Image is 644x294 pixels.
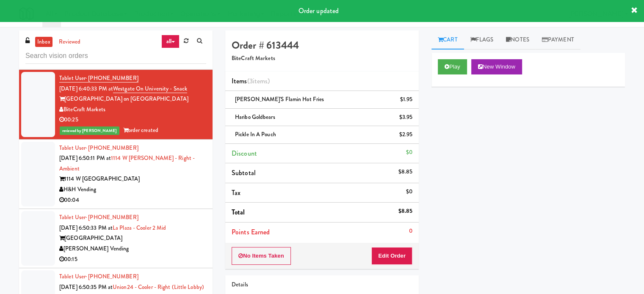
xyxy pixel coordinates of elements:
div: 00:04 [59,195,206,206]
div: 1114 W [GEOGRAPHIC_DATA] [59,174,206,184]
div: [GEOGRAPHIC_DATA] on [GEOGRAPHIC_DATA] [59,94,206,104]
a: Tablet User· [PHONE_NUMBER] [59,272,138,280]
div: $2.95 [399,129,413,140]
div: $1.95 [400,94,413,105]
div: 00:15 [59,254,206,265]
div: 00:25 [59,115,206,125]
a: Cart [431,30,464,49]
li: Tablet User· [PHONE_NUMBER][DATE] 6:40:33 PM atWestgate on University - Snack[GEOGRAPHIC_DATA] on... [19,70,213,140]
a: 1114 W [PERSON_NAME] - Right - Ambient [59,154,195,173]
button: Play [438,59,467,74]
a: Union24 - Cooler - Right (Little Lobby) [113,283,204,291]
span: Order updated [299,6,339,16]
a: inbox [35,37,53,47]
span: · [PHONE_NUMBER] [86,272,138,280]
div: $8.85 [398,167,413,177]
div: $0 [406,187,412,197]
div: $8.85 [398,206,413,217]
input: Search vision orders [25,48,206,64]
a: Tablet User· [PHONE_NUMBER] [59,74,138,82]
div: [GEOGRAPHIC_DATA] [59,233,206,244]
span: · [PHONE_NUMBER] [86,213,138,221]
li: Tablet User· [PHONE_NUMBER][DATE] 6:50:33 PM atLa Plaza - Cooler 2 Mid[GEOGRAPHIC_DATA][PERSON_NA... [19,209,213,268]
a: Notes [500,30,536,49]
div: $0 [406,147,412,158]
div: Details [232,280,412,290]
a: all [161,35,179,48]
a: Tablet User· [PHONE_NUMBER] [59,213,138,221]
h5: BiteCraft Markets [232,55,412,62]
ng-pluralize: items [253,76,268,86]
span: Discount [232,148,257,158]
span: · [PHONE_NUMBER] [86,74,138,82]
span: Items [232,76,270,86]
button: Edit Order [371,247,412,265]
div: BiteCraft Markets [59,104,206,115]
a: La Plaza - Cooler 2 Mid [113,224,166,232]
div: 0 [409,226,412,236]
span: reviewed by [PERSON_NAME] [60,126,119,135]
span: [DATE] 6:50:11 PM at [59,154,111,162]
a: Payment [536,30,580,49]
div: $3.95 [399,112,413,123]
span: (3 ) [247,76,270,86]
a: Tablet User· [PHONE_NUMBER] [59,144,138,152]
span: Total [232,207,245,217]
div: H&H Vending [59,184,206,195]
span: Points Earned [232,227,270,237]
span: order created [123,126,158,134]
span: Subtotal [232,168,256,178]
a: Flags [464,30,500,49]
button: New Window [471,59,522,74]
span: [DATE] 6:40:33 PM at [59,85,113,93]
button: No Items Taken [232,247,291,265]
span: Haribo Goldbears [235,113,275,121]
a: reviewed [57,37,83,47]
span: Tax [232,188,240,198]
h4: Order # 613444 [232,40,412,51]
span: [PERSON_NAME]'s Flamin hot Fries [235,95,324,103]
span: Pickle in a Pouch [235,130,276,138]
span: [DATE] 6:50:35 PM at [59,283,113,291]
span: [DATE] 6:50:33 PM at [59,224,113,232]
li: Tablet User· [PHONE_NUMBER][DATE] 6:50:11 PM at1114 W [PERSON_NAME] - Right - Ambient1114 W [GEOG... [19,140,213,209]
a: Westgate on University - Snack [113,85,187,93]
span: · [PHONE_NUMBER] [86,144,138,152]
div: [PERSON_NAME] Vending [59,244,206,254]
